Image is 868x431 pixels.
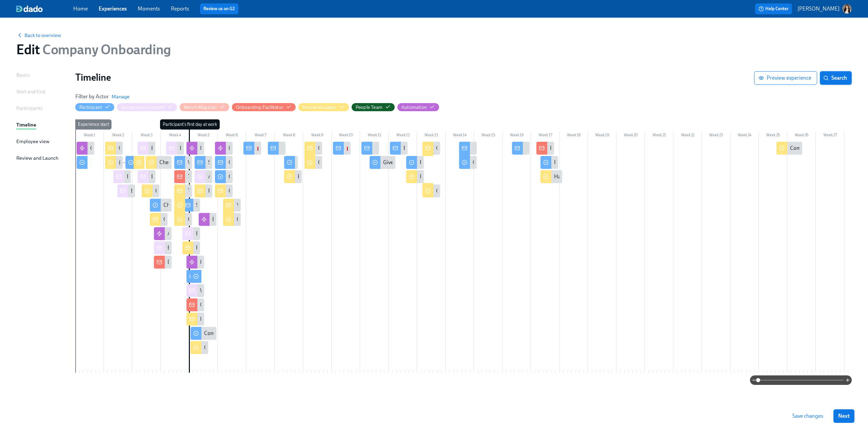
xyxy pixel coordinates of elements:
[229,173,351,180] div: Give us feedback about your first week of onboarding
[119,159,356,166] div: {{ participant.fullName }} has been successfully added to Kleinanzeigen's Onboarding under your Team
[199,213,216,226] div: Enroll in compliance training
[75,103,114,111] button: Participant
[195,184,212,197] div: FYI: {{ participant.firstName }} received their onboarding pass
[755,3,792,14] button: Help Center
[375,144,527,152] div: 💡Tip of the month: Language courses and coaching for everyone
[236,104,283,111] div: Hide Onboarding Facilitator
[200,258,278,266] div: Invitation to Onboarding Sessions
[188,173,395,180] div: Topics to talk about on day 1 with your cohort of {{ participant.startDate | MMM DD YYYY }}
[820,71,852,85] button: Search
[142,184,159,197] div: Confirm you'll create the onboarding plan
[237,201,373,209] div: Your tasks for the first 30 days for {{ participant.fullName }}
[196,201,349,209] div: See you in [GEOGRAPHIC_DATA]! Check out the meeting point 📍
[196,230,443,237] div: Background support for cohort {{ participant.startDate | MMMM Do, YYYY }} - ToDo on the Onboardin...
[645,132,673,140] div: Week 21
[77,142,94,155] div: Create manager's onboarding slack channel
[16,104,42,112] div: Participants
[16,5,73,12] a: dado
[191,327,216,340] div: Complete your profile in Workday
[229,187,401,195] div: Give feedback to the onboarding process of {{ participant.fullName }} so far
[174,184,192,197] div: Time to check that {{ participant.firstName }}'s Okta account is up and running
[113,170,131,183] div: Background support for cohort of {{ participant.startDate | MMMM Do, YYYY }}: Check Agenda
[119,144,284,152] div: Check your tasks for {{ participant.firstName }}'s 90 days of Onboarding
[200,315,299,323] div: Invites for New [PERSON_NAME] Sessions
[16,121,36,129] div: Timeline
[237,216,329,223] div: Complete your tasks for the first 30 days
[218,132,246,140] div: Week 6
[833,409,854,423] button: Next
[298,103,349,111] button: People Manager
[422,142,440,155] div: Check the tasks to do before day 90 of {{ participant.fullName }}
[436,144,583,152] div: Check the tasks to do before day 90 of {{ participant.fullName }}
[787,132,816,140] div: Week 26
[229,144,290,152] div: Invite to Goodvibes [DATE]
[406,170,424,183] div: Prepare for a feedback conversation with {{ participant.fullName }} on day 60
[138,142,155,155] div: Background support for Cohort of {{ participant.startDate | MMMM Do, YYYY }} : Take care of badges
[208,173,261,180] div: Are these people PMs?
[303,132,332,140] div: Week 9
[246,132,275,140] div: Week 7
[673,132,702,140] div: Week 22
[131,187,350,195] div: Background support for cohort of {{ participant.startDate | MMMM Do, YYYY }}: Badge Request
[90,144,192,152] div: Create manager's onboarding slack channel
[212,216,279,223] div: Enroll in compliance training
[186,298,204,311] div: Change the name of the slack channel
[298,173,475,180] div: Prepare for a feedback conversation with {{ participant.fullName }} on day 30
[332,132,360,140] div: Week 10
[200,287,255,294] div: Welcome to MT Session
[174,156,192,169] div: Welcome from our CEO [PERSON_NAME] and the Management Team
[554,173,685,180] div: Have a Mid-Probation talk with {{ participant.fullName }}
[104,132,132,140] div: Week 2
[75,132,104,140] div: Week 1
[842,4,852,14] img: ACg8ocInQPaunmIlE1aRj3gZkcgaUBWOnM5OKA27JRfre7oMHxjDm2s=s96-c
[318,159,400,166] div: Complete these tasks before day 60
[406,156,424,169] div: Prepare for your 60 Days feedback Conversation
[186,142,204,155] div: Invite to slack channels
[40,41,171,58] span: Company Onboarding
[117,103,177,111] button: Background support
[16,32,61,39] button: Back to overview
[16,154,58,162] div: Review and Launch
[161,132,189,140] div: Week 4
[389,132,417,140] div: Week 12
[154,256,172,269] div: Do these tasks 1 week before first day - Onboarding {{ participant.startDate | MMMM Do, YYYY }}
[459,156,477,169] div: Check your growth opportunities in Kleinanzeigen 🤓
[204,344,356,351] div: Complete these tasks during {{ participant.fullName }}'s first week
[816,132,844,140] div: Week 27
[163,201,304,209] div: Check the detailed agenda for your first day at Kleinanzeigen!
[180,144,397,152] div: Background Support for Cohort of {{ participant.startDate | MMMM Do, YYYY }}: Intro Sessions
[232,103,296,111] button: Onboarding Facilitator
[182,199,200,212] div: See you in [GEOGRAPHIC_DATA]! Check out the meeting point 📍
[304,156,322,169] div: Complete these tasks before day 60
[473,159,596,166] div: Check your growth opportunities in Kleinanzeigen 🤓
[189,132,218,140] div: Week 5
[540,156,558,169] div: Prepare for your final Onboarding Feedback and Mid Probation Talk 💪
[422,184,440,197] div: Complete these tasks before day 90 of {{ participant.fullName }}
[16,41,171,58] h1: Edit
[502,132,531,140] div: Week 16
[200,3,238,14] button: Review us on G2
[132,132,161,140] div: Week 3
[417,132,446,140] div: Week 13
[186,313,204,326] div: Invites for New [PERSON_NAME] Sessions
[146,156,172,169] div: Check out the tasks you need to do 1 week before {{ participant.firstName }} first day
[797,4,852,14] button: [PERSON_NAME]
[186,256,204,269] div: Invitation to Onboarding Sessions
[360,132,389,140] div: Week 11
[203,5,235,12] a: Review us on G2
[186,284,204,297] div: Welcome to MT Session
[459,142,477,155] div: 💡Tip of the month: #BeYourBest, Slack Time, Adevinta Avenues, you shape your own development!
[420,173,597,180] div: Prepare for a feedback conversation with {{ participant.fullName }} on day 60
[352,103,395,111] button: People Team
[154,241,172,254] div: Background support for cohort {{ participant.startDate | MMMM Do, YYYY }} - tasks 1 week before s...
[788,409,828,423] button: Save changes
[127,173,344,180] div: Background support for cohort of {{ participant.startDate | MMMM Do, YYYY }}: Check Agenda
[776,142,802,155] div: Communicate the decision about probation 🙏
[75,93,109,100] h6: Filter by Actor
[121,104,165,111] div: Hide Background support
[151,144,382,152] div: Background support for Cohort of {{ participant.startDate | MMMM Do, YYYY }} : Take care of badges
[531,132,559,140] div: Week 17
[318,144,465,152] div: Check the tasks to do before day 60 of {{ participant.fullName }}
[117,184,135,197] div: Background support for cohort of {{ participant.startDate | MMMM Do, YYYY }}: Badge Request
